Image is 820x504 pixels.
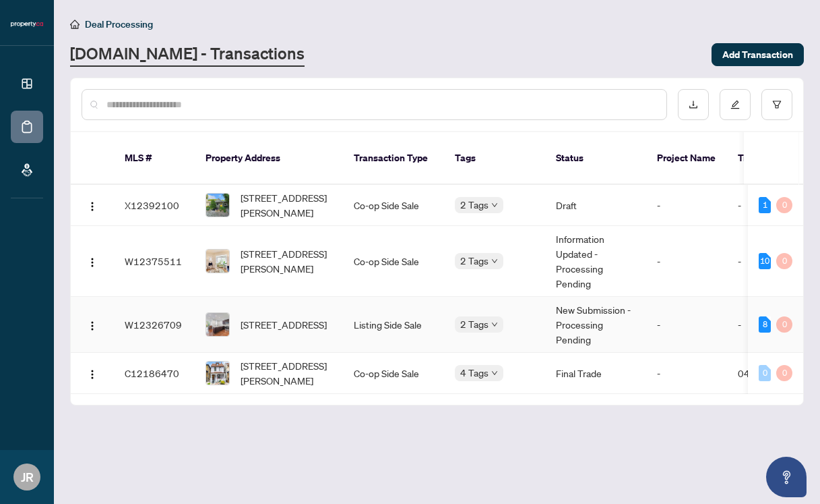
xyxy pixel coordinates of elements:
[460,365,488,381] span: 4 Tags
[87,201,98,212] img: Logo
[776,197,792,213] div: 0
[545,297,646,353] td: New Submission - Processing Pending
[460,316,488,332] span: 2 Tags
[460,253,488,269] span: 2 Tags
[70,43,305,67] a: [DOMAIN_NAME] - Transactions
[720,89,751,120] button: edit
[689,100,698,109] span: download
[759,253,771,269] div: 10
[343,226,444,297] td: Co-op Side Sale
[70,20,80,29] span: home
[646,297,727,353] td: -
[241,190,332,220] span: [STREET_ADDRESS][PERSON_NAME]
[759,316,771,333] div: 8
[491,321,498,328] span: down
[87,320,98,331] img: Logo
[125,367,179,379] span: C12186470
[646,132,727,185] th: Project Name
[545,132,646,185] th: Status
[87,257,98,268] img: Logo
[125,318,182,331] span: W12326709
[125,199,179,211] span: X12392100
[241,358,332,388] span: [STREET_ADDRESS][PERSON_NAME]
[82,314,103,335] button: Logo
[82,194,103,216] button: Logo
[87,369,98,380] img: Logo
[241,317,327,332] span: [STREET_ADDRESS]
[85,18,153,30] span: Deal Processing
[766,457,807,497] button: Open asap
[646,185,727,226] td: -
[545,185,646,226] td: Draft
[206,362,229,385] img: thumbnail-img
[678,89,709,120] button: download
[759,197,771,213] div: 1
[444,132,545,185] th: Tags
[772,100,782,109] span: filter
[491,258,498,264] span: down
[241,246,332,276] span: [STREET_ADDRESS][PERSON_NAME]
[206,250,229,273] img: thumbnail-img
[646,226,727,297] td: -
[460,197,488,213] span: 2 Tags
[21,468,34,486] span: JR
[646,353,727,394] td: -
[722,44,793,65] span: Add Transaction
[114,132,195,185] th: MLS #
[712,43,804,66] button: Add Transaction
[545,226,646,297] td: Information Updated - Processing Pending
[776,316,792,333] div: 0
[491,202,498,208] span: down
[206,313,229,336] img: thumbnail-img
[82,362,103,384] button: Logo
[491,370,498,376] span: down
[206,194,229,217] img: thumbnail-img
[545,353,646,394] td: Final Trade
[343,185,444,226] td: Co-op Side Sale
[776,253,792,269] div: 0
[759,365,771,381] div: 0
[125,255,182,267] span: W12375511
[343,132,444,185] th: Transaction Type
[343,353,444,394] td: Co-op Side Sale
[11,20,43,28] img: logo
[195,132,343,185] th: Property Address
[761,89,792,120] button: filter
[82,250,103,272] button: Logo
[343,297,444,353] td: Listing Side Sale
[776,365,792,381] div: 0
[730,100,740,109] span: edit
